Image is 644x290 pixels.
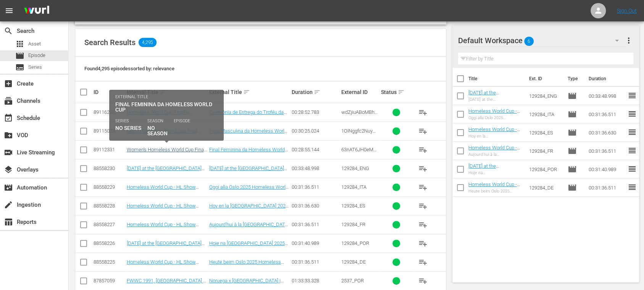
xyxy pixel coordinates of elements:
button: playlist_add [414,103,432,122]
button: more_vert [624,31,633,50]
div: 00:28:55.144 [292,147,339,152]
span: 129284_DE [341,259,366,265]
a: Aujourd'hui à la [GEOGRAPHIC_DATA] 2025 Homeless World Cup [209,222,289,233]
span: Episode [568,165,577,174]
td: 129284_ITA [526,105,565,123]
span: Create [4,79,13,88]
span: Found 4,295 episodes sorted by: relevance [84,66,174,71]
span: Channels [4,96,13,105]
div: 87857059 [94,278,124,284]
span: playlist_add [418,276,428,285]
div: 00:31:36.630 [292,203,339,209]
td: 00:31:36.511 [586,142,628,160]
span: VOD [4,131,13,140]
span: Asset [15,39,24,49]
span: playlist_add [418,220,428,229]
div: Default Workspace [458,30,626,51]
button: playlist_add [414,141,432,159]
span: sort [398,89,405,96]
td: 129284_ENG [526,87,565,105]
a: Homeless World Cup - HL Show Playouts (IT) [468,108,520,120]
div: External ID [341,89,379,95]
span: sort [160,89,166,96]
a: Final Feminina da Homeless World Cup [209,147,288,158]
a: Cerimônia de Entrega do Troféu da Homeless World Cup [209,109,287,121]
a: Homeless World Cup - HL Show Playouts (DE) [127,259,199,271]
div: 89112331 [94,147,124,152]
img: ans4CAIJ8jUAAAAAAAAAAAAAAAAAAAAAAAAgQb4GAAAAAAAAAAAAAAAAAAAAAAAAJMjXAAAAAAAAAAAAAAAAAAAAAAAAgAT5G... [18,2,55,20]
div: 00:31:36.511 [292,222,339,227]
a: Women's Homeless World Cup Final (PT) [127,147,207,158]
td: 00:31:40.989 [586,160,628,178]
div: 89115028 [94,128,124,134]
div: 01:33:33.328 [292,278,339,284]
span: playlist_add [418,258,428,267]
div: Status [381,87,412,97]
button: playlist_add [414,272,432,290]
td: 129284_DE [526,178,565,197]
a: Homeless World Cup - HL Show Playouts (ES) [468,126,520,138]
span: 1OINggfc2NuyBoGigT4Bt2_POR [341,128,378,139]
span: Overlays [4,165,13,174]
a: Hoy en la [GEOGRAPHIC_DATA] 2025 Homeless World Cup [209,203,289,214]
span: more_vert [624,36,633,45]
span: Episode [28,52,45,59]
span: reorder [628,109,637,118]
a: [DATE] at the [GEOGRAPHIC_DATA] 2025 Homeless World Cup (EN) [127,165,205,177]
div: Oggi alla Oslo 2025 Homeless World Cup [468,115,523,120]
span: playlist_add [418,145,428,154]
th: Type [563,68,584,89]
button: playlist_add [414,253,432,271]
div: 00:28:52.783 [292,109,339,115]
span: 129284_ENG [341,165,369,171]
a: [DATE] at the [GEOGRAPHIC_DATA] 2025 Homeless World Cup (PT) [468,163,516,186]
span: sort [243,89,250,96]
span: playlist_add [418,108,428,117]
div: External Title [209,87,289,97]
div: 00:31:36.511 [292,184,339,190]
span: Automation [4,183,13,192]
span: 129284_ITA [341,184,366,190]
button: playlist_add [414,159,432,178]
td: 129284_POR [526,160,565,178]
span: Episode [15,51,24,60]
span: playlist_add [418,164,428,173]
a: Homeless World Cup - HL Show Playouts (FR) [127,222,199,233]
a: Homeless World Cup - HL Show Playouts (DE) [468,181,520,193]
div: Hoje na [GEOGRAPHIC_DATA] 2025 Homeless World Cup [468,170,523,175]
span: 6 [524,33,534,49]
span: Ingestion [4,200,13,209]
td: 129284_FR [526,142,565,160]
td: 129284_ES [526,123,565,142]
span: playlist_add [418,239,428,248]
span: 63nAT6JH0eM1e8sTcBeDlA_POR [341,147,377,164]
a: Homeless World Cup - HL Show Playouts (FR) [468,145,520,156]
div: 88558227 [94,222,124,227]
span: Episode [568,183,577,192]
th: Duration [584,68,630,89]
span: 129284_ES [341,203,365,209]
div: Duration [292,87,339,97]
div: 88558229 [94,184,124,190]
div: 00:31:40.989 [292,240,339,246]
div: ID [94,89,124,95]
div: 88558225 [94,259,124,265]
a: [DATE] at the [GEOGRAPHIC_DATA] 2025 Homeless World Cup (PT) [127,240,205,252]
button: playlist_add [414,122,432,140]
div: 89116253 [94,109,124,115]
button: playlist_add [414,178,432,196]
span: wdZjiuABoMBhhNmQJI5cf_POR [341,109,378,121]
div: 00:31:36.511 [292,259,339,265]
span: menu [5,6,14,15]
a: [DATE] at the [GEOGRAPHIC_DATA] 2025 Homeless World Cup (EN) [468,90,516,113]
div: 88558230 [94,165,124,171]
span: Series [28,63,42,71]
span: Reports [4,217,13,227]
span: 129284_POR [341,240,369,246]
td: 00:33:48.998 [586,87,628,105]
span: reorder [628,164,637,173]
td: 00:31:36.511 [586,178,628,197]
span: playlist_add [418,183,428,192]
span: Search [4,26,13,36]
a: Sign Out [617,8,637,14]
